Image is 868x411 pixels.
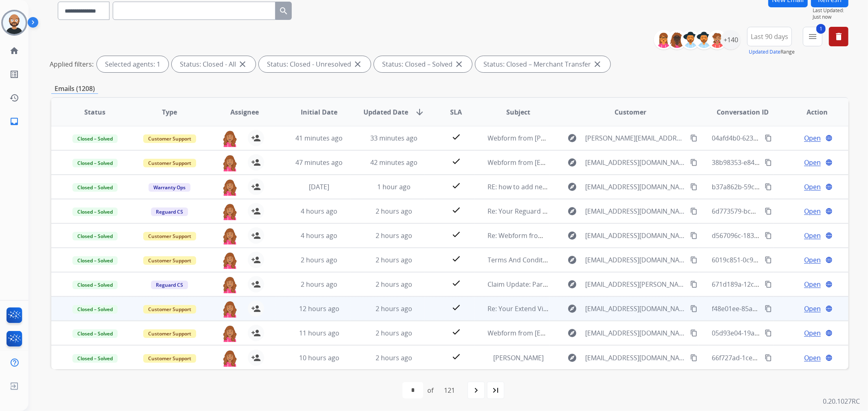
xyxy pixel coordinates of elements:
span: 1 hour ago [377,182,411,191]
span: d567096c-183b-4e75-b550-307c7c1cd01d [712,231,838,240]
span: [EMAIL_ADDRESS][DOMAIN_NAME] [585,304,685,314]
button: Last 90 days [747,27,792,46]
mat-icon: check [451,132,461,142]
mat-icon: content_copy [690,354,697,361]
span: 10 hours ago [299,353,339,362]
span: Last 90 days [751,35,788,38]
span: Just now [813,14,848,20]
img: agent-avatar [222,203,238,220]
mat-icon: language [825,232,833,239]
mat-icon: explore [567,279,577,289]
span: Webform from [EMAIL_ADDRESS][DOMAIN_NAME] on [DATE] [488,158,672,167]
mat-icon: last_page [491,385,501,395]
mat-icon: language [825,159,833,166]
mat-icon: person_add [251,158,261,167]
span: Open [804,206,821,216]
mat-icon: check [451,205,461,215]
span: 2 hours ago [301,280,337,289]
span: 1 [816,24,826,34]
mat-icon: menu [808,32,818,41]
span: Warranty Ops [149,183,190,192]
mat-icon: explore [567,158,577,167]
mat-icon: check [451,327,461,337]
mat-icon: explore [567,328,577,338]
mat-icon: person_add [251,304,261,314]
mat-icon: content_copy [690,281,697,288]
span: 66f727ad-1ce6-401c-b8ff-ff924effd20e [712,353,828,362]
mat-icon: language [825,183,833,190]
mat-icon: history [9,93,19,103]
span: SLA [450,107,462,117]
span: Open [804,255,821,265]
span: Webform from [EMAIL_ADDRESS][DOMAIN_NAME] on [DATE] [488,329,672,337]
mat-icon: content_copy [765,232,772,239]
mat-icon: explore [567,206,577,216]
span: Initial Date [301,107,337,117]
span: [EMAIL_ADDRESS][DOMAIN_NAME] [585,231,685,240]
span: Open [804,353,821,363]
mat-icon: language [825,208,833,215]
mat-icon: content_copy [690,183,697,190]
mat-icon: person_add [251,182,261,192]
mat-icon: explore [567,255,577,265]
span: Terms And Conditiions [488,255,558,264]
div: Status: Closed - Unresolved [259,56,371,72]
span: Webform from [PERSON_NAME][EMAIL_ADDRESS][DOMAIN_NAME] on [DATE] [488,134,723,143]
span: Closed – Solved [72,329,118,338]
mat-icon: content_copy [690,134,697,142]
span: 04afd4b0-6236-4205-97e1-b95fdc5b1bcd [712,134,836,143]
mat-icon: content_copy [765,159,772,166]
span: Customer Support [143,232,196,240]
mat-icon: content_copy [765,354,772,361]
mat-icon: person_add [251,328,261,338]
mat-icon: content_copy [765,183,772,190]
span: Customer Support [143,305,196,314]
span: [EMAIL_ADDRESS][DOMAIN_NAME] [585,328,685,338]
span: Range [749,48,795,55]
mat-icon: close [238,59,247,69]
span: 2 hours ago [376,329,412,337]
span: Closed – Solved [72,183,118,192]
span: Closed – Solved [72,159,118,167]
mat-icon: content_copy [765,208,772,215]
mat-icon: content_copy [765,329,772,337]
mat-icon: explore [567,231,577,240]
span: [EMAIL_ADDRESS][DOMAIN_NAME] [585,353,685,363]
th: Action [774,98,848,126]
span: Open [804,182,821,192]
mat-icon: person_add [251,206,261,216]
span: Closed – Solved [72,208,118,216]
span: [EMAIL_ADDRESS][DOMAIN_NAME] [585,158,685,167]
div: Status: Closed – Solved [374,56,472,72]
div: +140 [721,30,741,50]
img: agent-avatar [222,179,238,196]
span: Closed – Solved [72,134,118,143]
mat-icon: person_add [251,353,261,363]
mat-icon: check [451,278,461,288]
div: Status: Closed – Merchant Transfer [475,56,610,72]
span: 2 hours ago [376,207,412,216]
span: Closed – Solved [72,354,118,363]
span: Conversation ID [717,107,769,117]
img: agent-avatar [222,252,238,269]
mat-icon: close [454,59,464,69]
div: Selected agents: 1 [97,56,168,72]
span: 33 minutes ago [370,134,418,143]
mat-icon: explore [567,304,577,314]
mat-icon: language [825,329,833,337]
div: Status: Closed - All [172,56,256,72]
mat-icon: person_add [251,255,261,265]
mat-icon: language [825,134,833,142]
span: Re: Your Extend Virtual Card [488,304,575,313]
mat-icon: arrow_downward [415,107,424,117]
mat-icon: explore [567,133,577,143]
button: Updated Date [749,49,781,55]
span: [EMAIL_ADDRESS][PERSON_NAME][DOMAIN_NAME] [585,279,685,289]
span: 2 hours ago [376,280,412,289]
mat-icon: check [451,303,461,312]
mat-icon: content_copy [690,159,697,166]
span: f48e01ee-85a8-442e-9b43-567229635c55 [712,304,836,313]
mat-icon: content_copy [765,134,772,142]
img: agent-avatar [222,325,238,342]
mat-icon: content_copy [690,305,697,312]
